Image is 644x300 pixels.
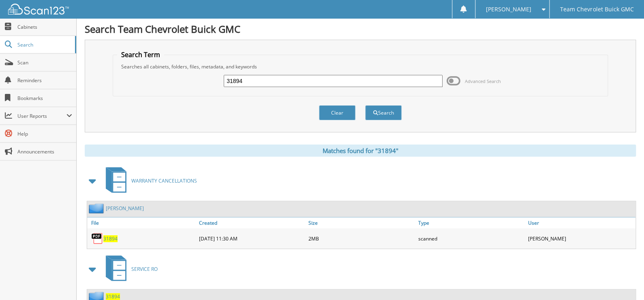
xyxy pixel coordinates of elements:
a: User [526,217,635,228]
a: WARRANTY CANCELLATIONS [101,165,197,197]
a: File [87,217,197,228]
div: 2MB [306,230,416,247]
h1: Search Team Chevrolet Buick GMC [85,22,636,36]
a: 31894 [106,293,120,300]
div: Matches found for "31894" [85,145,636,157]
a: Type [416,217,526,228]
iframe: Chat Widget [603,261,644,300]
span: [PERSON_NAME] [486,7,531,12]
span: Announcements [17,148,72,155]
a: 31894 [103,235,118,242]
span: Team Chevrolet Buick GMC [560,7,633,12]
button: Search [365,105,402,120]
span: Bookmarks [17,95,72,102]
button: Clear [319,105,355,120]
div: scanned [416,230,526,247]
img: PDF.png [91,232,103,245]
span: Advanced Search [465,78,501,84]
span: Help [17,130,72,137]
span: Cabinets [17,23,72,30]
legend: Search Term [117,50,164,59]
span: Search [17,41,71,48]
div: [PERSON_NAME] [526,230,635,247]
span: Reminders [17,77,72,84]
a: Created [197,217,307,228]
div: Searches all cabinets, folders, files, metadata, and keywords [117,63,603,70]
span: WARRANTY CANCELLATIONS [131,177,197,184]
a: SERVICE RO [101,253,158,285]
span: User Reports [17,113,66,119]
a: [PERSON_NAME] [106,205,144,212]
span: SERVICE RO [131,266,158,272]
a: Size [306,217,416,228]
img: folder2.png [89,203,106,213]
span: Scan [17,59,72,66]
div: [DATE] 11:30 AM [197,230,307,247]
img: scan123-logo-white.svg [8,4,69,15]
